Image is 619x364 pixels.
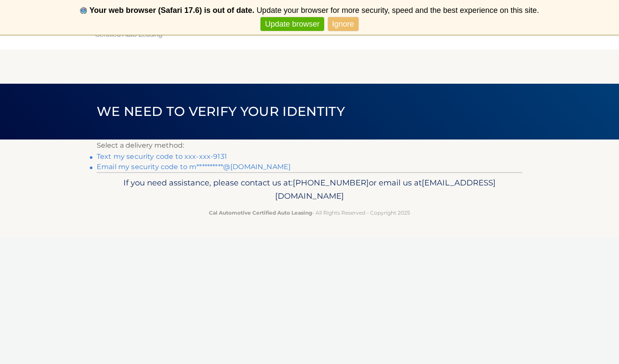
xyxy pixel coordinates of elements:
[293,178,369,188] span: [PHONE_NUMBER]
[257,6,539,15] span: Update your browser for more security, speed and the best experience on this site.
[260,17,324,31] a: Update browser
[209,209,312,216] strong: Cal Automotive Certified Auto Leasing
[102,208,517,217] p: - All Rights Reserved - Copyright 2025
[89,6,254,15] b: Your web browser (Safari 17.6) is out of date.
[97,152,227,161] a: Text my security code to xxx-xxx-9131
[97,103,345,119] span: We need to verify your identity
[97,163,291,171] a: Email my security code to m**********@[DOMAIN_NAME]
[102,176,517,203] p: If you need assistance, please contact us at: or email us at
[328,17,359,31] a: Ignore
[97,140,522,152] p: Select a delivery method:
